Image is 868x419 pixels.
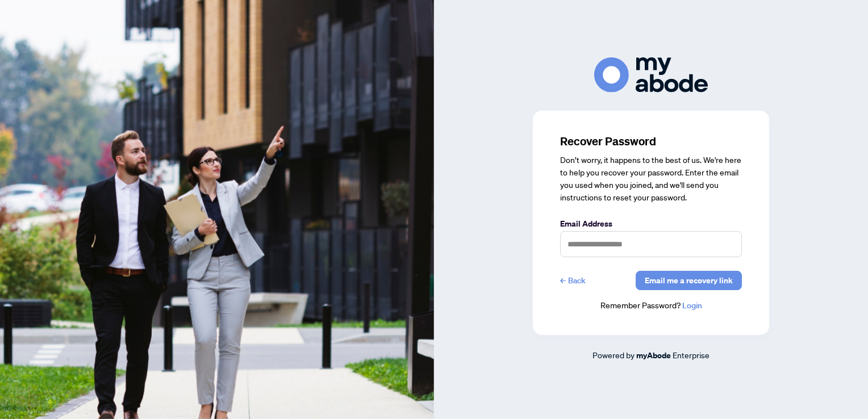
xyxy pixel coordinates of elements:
[645,271,733,290] span: Email me a recovery link
[594,57,708,92] img: ma-logo
[560,154,742,204] div: Don’t worry, it happens to the best of us. We're here to help you recover your password. Enter th...
[560,217,742,230] label: Email Address
[682,300,702,311] a: Login
[560,274,566,287] span: ←
[636,271,742,290] button: Email me a recovery link
[636,349,671,362] a: myAbode
[560,133,742,149] h3: Recover Password
[560,271,586,290] a: ←Back
[592,350,635,360] span: Powered by
[560,299,742,312] div: Remember Password?
[673,350,710,360] span: Enterprise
